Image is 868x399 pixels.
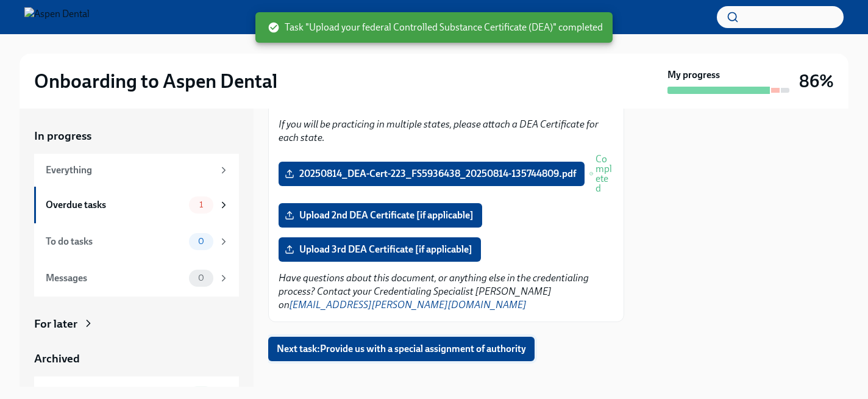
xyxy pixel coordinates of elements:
[34,351,239,367] a: Archived
[287,243,472,256] span: Upload 3rd DEA Certificate [if applicable]
[46,271,184,285] div: Messages
[279,162,585,186] label: 20250814_DEA-Cert-223_FS5936438_20250814-135744809.pdf
[192,200,210,209] span: 1
[268,337,535,361] button: Next task:Provide us with a special assignment of authority
[34,223,239,260] a: To do tasks0
[34,69,277,93] h2: Onboarding to Aspen Dental
[46,235,184,248] div: To do tasks
[191,273,212,282] span: 0
[290,299,527,311] a: [EMAIL_ADDRESS][PERSON_NAME][DOMAIN_NAME]
[46,164,213,177] div: Everything
[277,343,526,355] span: Next task : Provide us with a special assignment of authority
[287,168,576,180] span: 20250814_DEA-Cert-223_FS5936438_20250814-135744809.pdf
[34,316,77,332] div: For later
[34,154,239,187] a: Everything
[268,21,603,34] span: Task "Upload your federal Controlled Substance Certificate (DEA)" completed
[24,7,90,27] img: Aspen Dental
[667,68,720,82] strong: My progress
[34,316,239,332] a: For later
[279,272,589,311] em: Have questions about this document, or anything else in the credentialing process? Contact your C...
[287,209,474,221] span: Upload 2nd DEA Certificate [if applicable]
[46,198,184,212] div: Overdue tasks
[279,237,481,262] label: Upload 3rd DEA Certificate [if applicable]
[191,237,212,246] span: 0
[596,154,614,193] span: Completed
[279,118,599,143] em: If you will be practicing in multiple states, please attach a DEA Certificate for each state.
[34,128,239,144] a: In progress
[34,187,239,223] a: Overdue tasks1
[799,70,834,92] h3: 86%
[34,260,239,297] a: Messages0
[279,203,482,228] label: Upload 2nd DEA Certificate [if applicable]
